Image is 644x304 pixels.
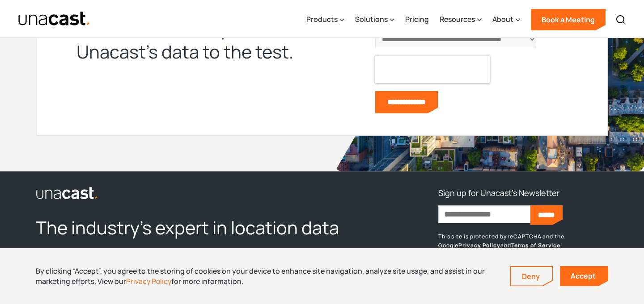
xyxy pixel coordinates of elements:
a: Deny [511,267,552,286]
div: Resources [440,14,475,25]
div: Solutions [355,14,388,25]
a: Pricing [405,1,429,38]
div: Resources [440,1,482,38]
h3: Sign up for Unacast's Newsletter [438,186,559,200]
div: Solutions [355,1,394,38]
p: This site is protected by reCAPTCHA and the Google and [438,232,608,250]
div: Products [306,14,338,25]
div: Meet with us and put Unacast’s data to the test. [76,17,309,63]
div: About [492,1,520,38]
a: link to the homepage [36,186,364,200]
img: Unacast logo [36,187,98,200]
div: Products [306,1,344,38]
div: About [492,14,513,25]
a: Book a Meeting [531,9,606,30]
a: Privacy Policy [126,276,171,286]
a: Privacy Policy [458,242,500,249]
a: Terms of Service [511,242,560,249]
h2: The industry’s expert in location data [36,216,364,239]
img: Unacast text logo [18,11,91,27]
iframe: reCAPTCHA [375,56,490,83]
div: By clicking “Accept”, you agree to the storing of cookies on your device to enhance site navigati... [36,266,497,286]
a: home [18,11,91,27]
a: Accept [560,266,608,286]
img: Search icon [615,14,626,25]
